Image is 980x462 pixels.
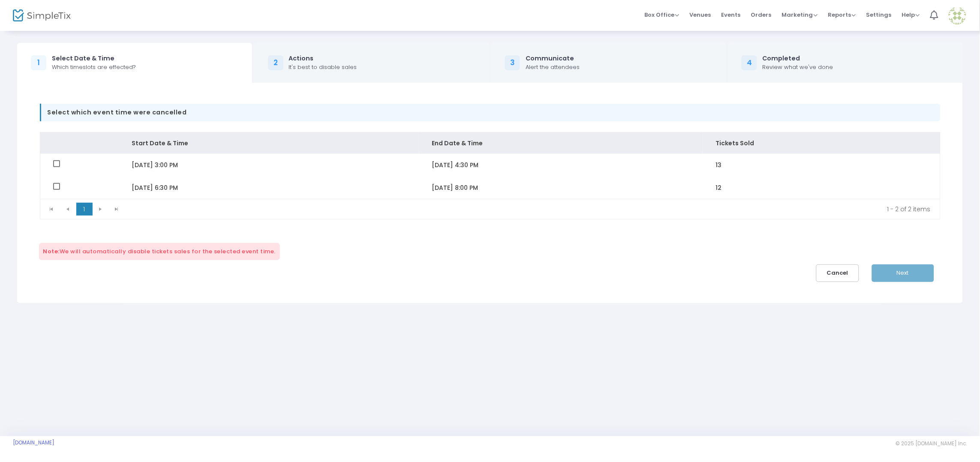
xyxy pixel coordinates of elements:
div: Actions [289,54,357,63]
div: Completed [763,54,833,63]
div: It's best to disable sales [289,63,357,72]
span: [DATE] 6:30 PM [132,183,178,192]
div: 2 [268,55,283,71]
div: 3 [505,55,520,71]
div: 4 [742,55,757,71]
button: Cancel [816,264,859,282]
div: 1 [31,55,46,71]
span: Venues [690,4,711,26]
div: Data table [40,132,940,199]
span: [DATE] 8:00 PM [432,183,478,192]
span: Settings [866,4,892,26]
span: Marketing [782,11,818,19]
kendo-pager-info: 1 - 2 of 2 items [131,205,931,213]
div: Which timeslots are effected? [52,63,136,72]
span: Box Office [645,11,679,19]
th: Tickets Sold [703,132,940,154]
span: Help [902,11,920,19]
th: End Date & Time [419,132,703,154]
td: 12 [703,177,940,199]
span: We will automatically disable tickets sales for the selected event time. [39,243,280,260]
a: [DOMAIN_NAME] [13,439,54,446]
div: Communicate [526,54,580,63]
td: 13 [703,154,940,177]
span: [DATE] 4:30 PM [432,161,478,169]
div: Alert the attendees [526,63,580,72]
div: Select Date & Time [52,54,136,63]
span: Orders [751,4,772,26]
span: Select which event time were cancelled [40,104,941,121]
span: Reports [828,11,856,19]
th: Start Date & Time [119,132,419,154]
span: © 2025 [DOMAIN_NAME] Inc. [896,440,967,447]
div: Review what we've done [763,63,833,72]
span: Page 1 [76,203,93,216]
span: Events [721,4,741,26]
span: [DATE] 3:00 PM [132,161,178,169]
span: Note: [43,247,60,256]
